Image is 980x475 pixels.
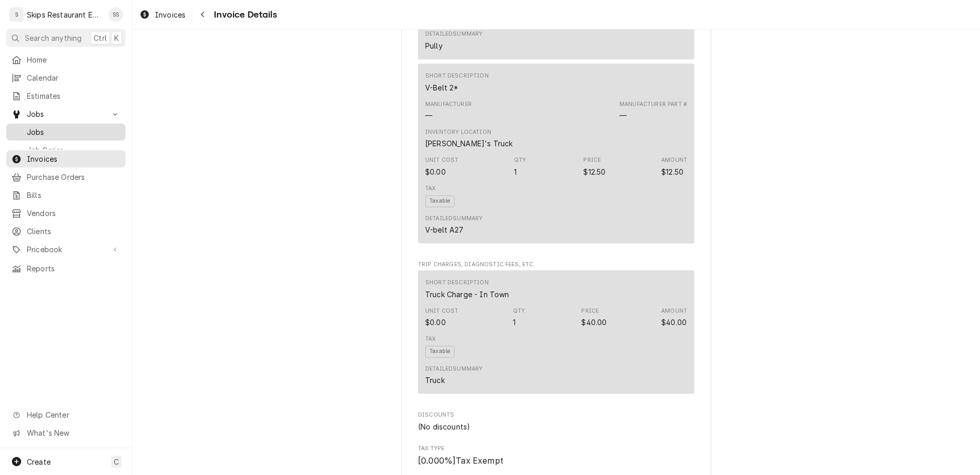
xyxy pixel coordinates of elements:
span: Bills [27,190,120,201]
div: Trip Charges, Diagnostic Fees, etc. List [418,270,694,398]
div: Discounts [418,411,694,432]
div: Cost [425,156,458,177]
div: Cost [425,166,446,177]
div: Part Number [619,110,627,121]
div: Price [583,166,605,177]
div: Unit Cost [425,307,458,315]
a: Job Series [6,142,126,159]
span: Clients [27,226,120,237]
div: Quantity [513,317,516,328]
a: Vendors [6,205,126,222]
span: Purchase Orders [27,172,120,182]
div: Manufacturer [425,100,472,109]
div: Detailed Summary [425,214,483,223]
span: Reports [27,263,120,274]
span: Estimates [27,90,120,101]
span: Invoices [155,9,185,20]
div: Unit Cost [425,156,458,164]
div: Inventory Location [425,128,491,136]
span: Ctrl [94,33,107,43]
div: Amount [661,166,683,177]
span: C [114,456,119,467]
span: [ 0.000 %] Tax Exempt [418,456,503,466]
a: Reports [6,260,126,277]
a: Bills [6,187,126,204]
a: Go to Pricebook [6,241,126,258]
div: Amount [661,317,687,328]
span: K [114,33,119,43]
div: Qty. [513,307,527,315]
div: Quantity [514,156,528,177]
div: Price [583,156,601,164]
span: Jobs [27,127,120,137]
div: Price [581,307,599,315]
div: Amount [661,307,687,315]
div: Cost [425,317,446,328]
span: Invoices [27,154,120,164]
div: Trip Charges, Diagnostic Fees, etc. [418,261,694,399]
span: Tax Type [418,445,694,453]
div: Manufacturer [425,110,432,121]
a: Go to Jobs [6,105,126,122]
span: Discounts [418,411,694,419]
div: Short Description [425,279,509,299]
div: Short Description [425,72,489,80]
span: Pricebook [27,244,105,255]
div: Line Item [418,270,694,394]
a: Go to Help Center [6,406,126,423]
div: Amount [661,156,687,164]
div: Cost [425,307,458,328]
span: Taxable [425,346,455,358]
div: Price [581,307,606,328]
div: Quantity [514,166,517,177]
button: Navigate back [194,6,211,23]
span: Job Series [27,145,120,156]
span: Calendar [27,72,120,83]
span: Home [27,54,120,65]
div: S [9,7,24,22]
div: Short Description [425,72,489,93]
div: SS [108,7,123,22]
span: Help Center [27,409,119,420]
span: Tax Type [418,455,694,467]
a: Invoices [135,6,190,23]
a: Go to What's New [6,424,126,441]
span: What's New [27,427,119,438]
a: Invoices [6,150,126,167]
a: Calendar [6,69,126,86]
div: Qty. [514,156,528,164]
div: Inventory Location [425,128,512,149]
span: Invoice Details [211,8,276,22]
div: Tax [425,185,435,193]
div: Skips Restaurant Equipment [27,9,103,20]
a: Home [6,51,126,68]
div: Shan Skipper's Avatar [108,7,123,22]
span: Taxable [425,195,455,207]
div: Tax [425,335,435,343]
div: Short Description [425,82,458,93]
div: Quantity [513,307,527,328]
div: Price [581,317,606,328]
a: Clients [6,223,126,240]
span: Search anything [25,33,82,43]
span: Jobs [27,109,105,119]
div: Amount [661,307,687,328]
span: Create [27,457,51,466]
div: Short Description [425,279,489,287]
div: Inventory Location [425,138,512,149]
a: Purchase Orders [6,168,126,186]
div: Line Item [418,64,694,243]
div: Part Number [619,100,687,121]
div: Detailed Summary [425,30,483,38]
div: Manufacturer [425,100,472,121]
div: Discounts List [418,421,694,432]
div: Manufacturer Part # [619,100,687,109]
div: Tax Type [418,445,694,467]
div: Amount [661,156,687,177]
div: Price [583,156,605,177]
a: Estimates [6,87,126,104]
div: Detailed Summary [425,365,483,373]
div: Truck [425,375,445,386]
span: Trip Charges, Diagnostic Fees, etc. [418,261,694,269]
button: Search anythingCtrlK [6,29,126,47]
